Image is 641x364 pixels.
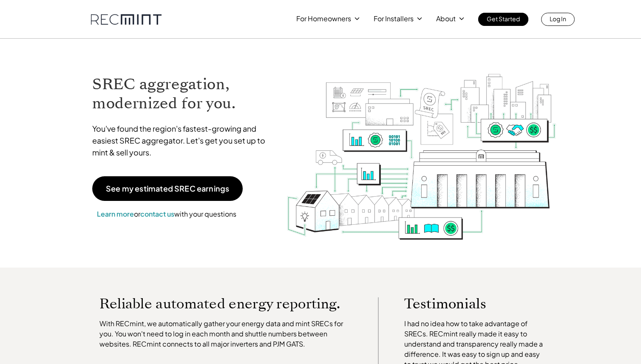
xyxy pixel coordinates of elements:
[487,13,520,25] p: Get Started
[550,13,566,25] p: Log In
[541,13,575,26] a: Log In
[99,297,353,310] p: Reliable automated energy reporting.
[140,209,174,218] a: contact us
[436,13,456,25] p: About
[374,13,414,25] p: For Installers
[97,209,134,218] a: Learn more
[99,319,353,349] p: With RECmint, we automatically gather your energy data and mint SRECs for you. You won't need to ...
[92,176,243,201] a: See my estimated SREC earnings
[286,51,557,242] img: RECmint value cycle
[106,185,229,192] p: See my estimated SREC earnings
[92,209,241,220] p: or with your questions
[92,123,273,158] p: You've found the region's fastest-growing and easiest SREC aggregator. Let's get you set up to mi...
[92,75,273,113] h1: SREC aggregation, modernized for you.
[404,297,531,310] p: Testimonials
[478,13,528,26] a: Get Started
[296,13,351,25] p: For Homeowners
